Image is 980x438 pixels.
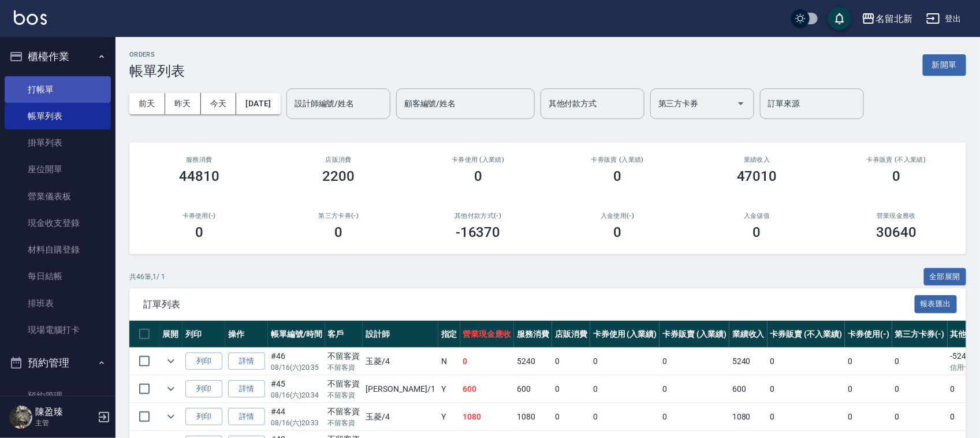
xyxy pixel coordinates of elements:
td: 0 [892,348,948,375]
td: Y [438,376,460,403]
a: 新開單 [923,59,966,70]
p: 不留客資 [328,418,360,428]
a: 座位開單 [5,156,111,183]
p: 主管 [35,418,94,428]
h3: 30640 [876,224,916,240]
button: 預約管理 [5,348,111,378]
button: [DATE] [236,93,280,114]
button: 名留北新 [857,7,917,31]
p: 共 46 筆, 1 / 1 [129,272,165,282]
p: 08/16 (六) 20:35 [271,362,322,373]
h2: 營業現金應收 [841,212,953,220]
th: 卡券販賣 (入業績) [659,321,729,348]
h3: 2200 [322,168,355,184]
td: 0 [659,403,729,430]
td: [PERSON_NAME] /1 [363,376,438,403]
td: 0 [590,376,660,403]
td: N [438,348,460,375]
h2: 其他付款方式(-) [422,212,534,220]
button: 前天 [129,93,165,114]
th: 店販消費 [552,321,590,348]
td: #46 [268,348,325,375]
button: expand row [162,352,180,370]
th: 服務消費 [514,321,552,348]
h2: 卡券使用(-) [143,212,255,220]
a: 報表匯出 [915,298,957,309]
td: 0 [767,403,845,430]
h3: -16370 [456,224,501,240]
h2: 入金使用(-) [562,212,674,220]
td: 1080 [729,403,767,430]
h2: 店販消費 [283,156,395,164]
a: 詳情 [228,408,265,426]
h3: 0 [195,224,203,240]
button: expand row [162,380,180,398]
img: Logo [14,10,47,25]
button: 列印 [185,408,222,426]
td: 0 [590,403,660,430]
h3: 服務消費 [143,156,255,164]
th: 設計師 [363,321,438,348]
h3: 0 [753,224,761,240]
h3: 帳單列表 [129,63,185,79]
td: 600 [729,376,767,403]
td: 0 [892,403,948,430]
h2: 卡券使用 (入業績) [422,156,534,164]
h3: 0 [613,168,621,184]
button: 今天 [201,93,237,114]
th: 卡券販賣 (不入業績) [767,321,845,348]
td: 5240 [729,348,767,375]
th: 操作 [225,321,268,348]
td: 0 [659,348,729,375]
td: 0 [552,376,590,403]
div: 不留客資 [328,350,360,362]
span: 訂單列表 [143,299,915,310]
a: 現金收支登錄 [5,210,111,236]
h3: 0 [613,224,621,240]
p: 不留客資 [328,362,360,373]
div: 名留北新 [875,12,912,26]
th: 列印 [182,321,225,348]
a: 詳情 [228,380,265,398]
a: 營業儀表板 [5,183,111,210]
td: 0 [767,348,845,375]
td: 5240 [514,348,552,375]
h2: 第三方卡券(-) [283,212,395,220]
h3: 47010 [737,168,777,184]
th: 第三方卡券(-) [892,321,948,348]
td: 0 [845,348,892,375]
img: Person [9,406,32,429]
div: 不留客資 [328,378,360,390]
h3: 0 [892,168,900,184]
a: 打帳單 [5,76,111,103]
button: Open [732,94,750,113]
a: 每日結帳 [5,263,111,289]
h5: 陳盈臻 [35,406,94,418]
p: 08/16 (六) 20:34 [271,390,322,400]
button: 報表匯出 [915,295,957,313]
td: 0 [552,348,590,375]
th: 帳單編號/時間 [268,321,325,348]
td: 600 [514,376,552,403]
th: 展開 [159,321,182,348]
h2: 入金儲值 [701,212,813,220]
td: 600 [460,376,515,403]
a: 材料自購登錄 [5,236,111,263]
button: 全部展開 [924,268,967,286]
td: 0 [845,376,892,403]
a: 掛單列表 [5,129,111,156]
button: save [828,7,851,30]
th: 客戶 [325,321,363,348]
h3: 44810 [179,168,219,184]
button: 登出 [922,8,966,29]
button: 列印 [185,352,222,370]
button: expand row [162,408,180,425]
h3: 0 [474,168,482,184]
h3: 0 [334,224,342,240]
h2: 卡券販賣 (入業績) [562,156,674,164]
td: 0 [460,348,515,375]
th: 卡券使用(-) [845,321,892,348]
th: 業績收入 [729,321,767,348]
td: 玉菱 /4 [363,348,438,375]
a: 預約管理 [5,383,111,409]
